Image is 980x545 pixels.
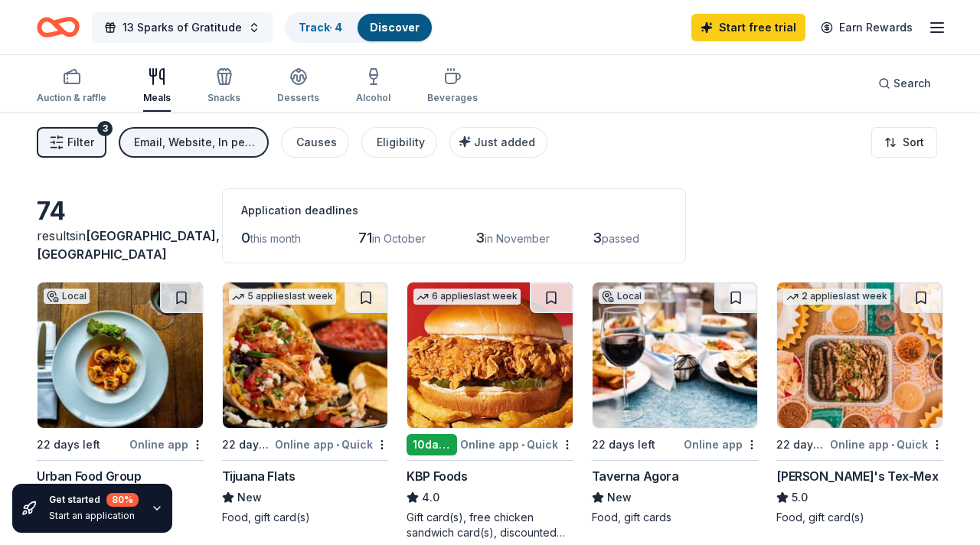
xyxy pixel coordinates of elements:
button: Desserts [277,61,319,112]
div: [PERSON_NAME]'s Tex-Mex [776,467,938,485]
div: Online app [684,435,758,454]
a: Image for Chuy's Tex-Mex2 applieslast week22 days leftOnline app•Quick[PERSON_NAME]'s Tex-Mex5.0F... [776,282,943,525]
div: Get started [49,493,139,507]
span: in October [372,232,426,245]
button: 13 Sparks of Gratitude [92,12,273,43]
a: Image for Tijuana Flats5 applieslast week22 days leftOnline app•QuickTijuana FlatsNewFood, gift c... [222,282,389,525]
button: Search [866,68,943,99]
div: 2 applies last week [783,289,890,305]
div: 22 days left [37,436,100,454]
span: 71 [358,230,372,246]
button: Auction & raffle [37,61,106,112]
span: 5.0 [792,488,808,507]
span: in [37,228,220,262]
div: results [37,227,204,263]
a: Discover [370,21,420,34]
button: Just added [449,127,547,158]
div: 6 applies last week [413,289,521,305]
div: Food, gift card(s) [222,510,389,525]
div: Eligibility [377,133,425,152]
button: Snacks [207,61,240,112]
div: Food, gift cards [592,510,759,525]
span: • [891,439,894,451]
div: KBP Foods [407,467,467,485]
div: Local [599,289,645,304]
span: Just added [474,135,535,148]
div: Taverna Agora [592,467,679,485]
div: 80 % [106,493,139,507]
span: • [336,439,339,451]
div: Auction & raffle [37,92,106,104]
span: New [607,488,632,507]
div: 10 days left [407,434,457,455]
div: Online app Quick [830,435,943,454]
img: Image for Chuy's Tex-Mex [777,282,942,428]
span: 13 Sparks of Gratitude [122,18,242,37]
div: 5 applies last week [229,289,336,305]
div: Online app Quick [275,435,388,454]
div: 74 [37,196,204,227]
span: Filter [67,133,94,152]
div: Online app Quick [460,435,573,454]
div: Local [44,289,90,304]
div: Application deadlines [241,201,667,220]
span: Search [893,74,931,93]
button: Beverages [427,61,478,112]
a: Track· 4 [299,21,342,34]
div: Beverages [427,92,478,104]
button: Filter3 [37,127,106,158]
div: 22 days left [222,436,273,454]
span: passed [602,232,639,245]
div: Snacks [207,92,240,104]
img: Image for Urban Food Group [38,282,203,428]
span: [GEOGRAPHIC_DATA], [GEOGRAPHIC_DATA] [37,228,220,262]
span: in November [485,232,550,245]
button: Causes [281,127,349,158]
div: Gift card(s), free chicken sandwich card(s), discounted catering [407,510,573,540]
span: 3 [593,230,602,246]
div: Food, gift card(s) [776,510,943,525]
div: Causes [296,133,337,152]
a: Home [37,9,80,45]
div: 22 days left [776,436,827,454]
img: Image for Taverna Agora [593,282,758,428]
a: Start free trial [691,14,805,41]
span: Sort [903,133,924,152]
button: Eligibility [361,127,437,158]
div: Tijuana Flats [222,467,296,485]
div: Start an application [49,510,139,522]
div: Online app [129,435,204,454]
button: Sort [871,127,937,158]
div: Alcohol [356,92,390,104]
button: Meals [143,61,171,112]
span: this month [250,232,301,245]
div: Email, Website, In person, Phone, In app [134,133,256,152]
span: • [521,439,524,451]
a: Earn Rewards [812,14,922,41]
a: Image for KBP Foods6 applieslast week10days leftOnline app•QuickKBP Foods4.0Gift card(s), free ch... [407,282,573,540]
button: Track· 4Discover [285,12,433,43]
a: Image for Urban Food GroupLocal22 days leftOnline appUrban Food GroupNewGift cards, food donations [37,282,204,525]
div: Urban Food Group [37,467,142,485]
div: 22 days left [592,436,655,454]
img: Image for Tijuana Flats [223,282,388,428]
button: Email, Website, In person, Phone, In app [119,127,269,158]
img: Image for KBP Foods [407,282,573,428]
a: Image for Taverna AgoraLocal22 days leftOnline appTaverna AgoraNewFood, gift cards [592,282,759,525]
div: Meals [143,92,171,104]
div: Desserts [277,92,319,104]
span: 3 [475,230,485,246]
button: Alcohol [356,61,390,112]
div: 3 [97,121,113,136]
span: 4.0 [422,488,439,507]
span: 0 [241,230,250,246]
